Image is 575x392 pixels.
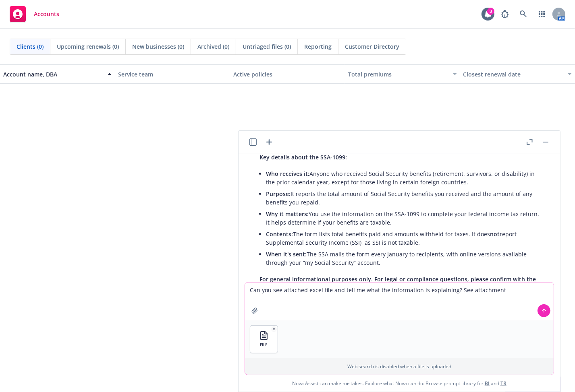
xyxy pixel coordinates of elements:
div: Closest renewal date [463,70,563,78]
li: It reports the total amount of Social Security benefits you received and the amount of any benefi... [266,188,539,208]
button: FILE [250,326,278,353]
button: Active policies [230,64,345,84]
span: Accounts [34,11,59,17]
span: When it's sent: [266,250,307,258]
p: Web search is disabled when a file is uploaded [250,363,549,370]
span: Customer Directory [345,42,399,51]
a: Report a Bug [497,6,513,22]
li: The SSA mails the form every January to recipients, with online versions available through your “... [266,248,539,268]
span: Why it matters: [266,210,309,218]
span: Reporting [304,42,332,51]
span: Archived (0) [197,42,229,51]
div: Service team [118,70,226,78]
span: Key details about the SSA-1099: [259,153,347,161]
span: Untriaged files (0) [243,42,291,51]
button: Total premiums [345,64,460,84]
textarea: Can you see attached excel file and tell me what the information is explaining? See attachment [245,283,554,320]
a: TR [500,380,506,387]
span: not [490,230,500,238]
li: Anyone who received Social Security benefits (retirement, survivors, or disability) in the prior ... [266,168,539,188]
div: Active policies [233,70,342,78]
span: Purpose: [266,190,291,198]
span: Clients (0) [17,42,44,51]
a: Search [515,6,531,22]
div: 3 [487,8,494,15]
a: Accounts [6,3,62,25]
span: For general informational purposes only. For legal or compliance questions, please confirm with t... [259,275,536,291]
div: Account name, DBA [3,70,103,78]
button: Closest renewal date [460,64,575,84]
a: BI [485,380,490,387]
button: Service team [115,64,230,84]
span: Contents: [266,230,293,238]
span: Who receives it: [266,170,309,177]
li: You use the information on the SSA-1099 to complete your federal income tax return. It helps dete... [266,208,539,228]
span: New businesses (0) [132,42,184,51]
span: FILE [260,342,268,347]
div: Total premiums [348,70,448,78]
span: Upcoming renewals (0) [57,42,119,51]
li: The form lists total benefits paid and amounts withheld for taxes. It does report Supplemental Se... [266,228,539,248]
span: Nova Assist can make mistakes. Explore what Nova can do: Browse prompt library for and [242,375,557,392]
a: Switch app [534,6,550,22]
